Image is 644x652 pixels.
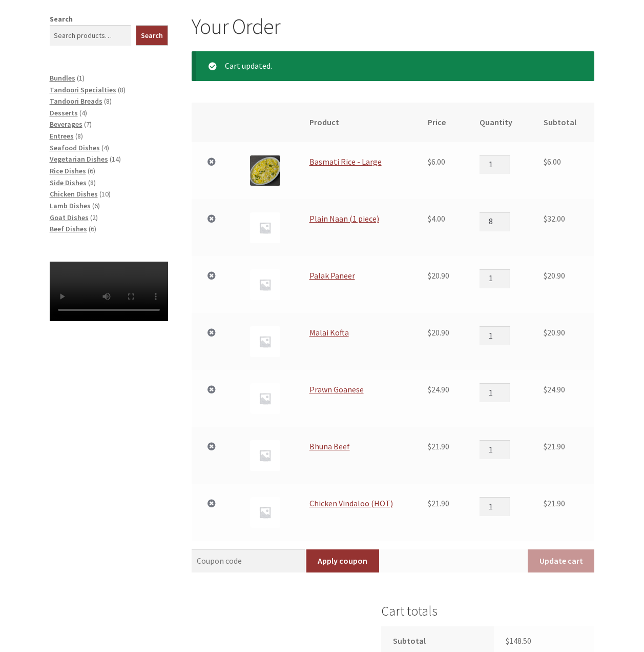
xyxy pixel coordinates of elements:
span: $ [544,441,547,451]
span: 4 [81,108,85,117]
bdi: 21.90 [428,498,449,508]
input: Product quantity [480,497,509,516]
bdi: 148.50 [506,636,531,646]
img: Basmati Rice - Large [250,155,280,186]
a: Desserts [50,108,78,117]
span: 14 [112,154,119,164]
span: 2 [92,213,96,222]
span: $ [544,327,547,338]
span: 8 [90,178,94,187]
a: Seafood Dishes [50,143,100,152]
input: Product quantity [480,155,509,174]
span: 1 [79,73,82,83]
span: 6 [91,224,94,233]
span: 8 [120,85,123,94]
span: 8 [106,96,110,106]
bdi: 24.90 [544,384,565,394]
a: Bundles [50,73,75,83]
a: Tandoori Breads [50,96,102,106]
span: 6 [94,201,98,210]
span: $ [544,156,547,167]
a: Side Dishes [50,178,87,187]
a: Remove Plain Naan (1 piece) from cart [205,212,218,226]
img: Placeholder [250,326,280,357]
h1: Your Order [192,13,594,39]
a: Remove Palak Paneer from cart [205,269,218,283]
a: Beef Dishes [50,224,87,233]
a: Tandoori Specialties [50,85,116,94]
a: Remove Chicken Vindaloo (HOT) from cart [205,497,218,510]
bdi: 20.90 [428,327,449,338]
a: Rice Dishes [50,166,86,175]
button: Apply coupon [306,549,379,573]
span: $ [544,213,547,224]
input: Product quantity [480,383,509,402]
a: Chicken Vindaloo (HOT) [309,498,393,508]
span: $ [428,213,431,224]
bdi: 20.90 [428,270,449,281]
bdi: 21.90 [544,498,565,508]
input: Product quantity [480,269,509,288]
span: $ [544,270,547,281]
a: Malai Kofta [309,327,349,338]
img: Placeholder [250,440,280,470]
span: $ [544,384,547,394]
a: Beverages [50,120,82,129]
bdi: 6.00 [544,156,561,167]
th: Subtotal [531,103,595,143]
a: Bhuna Beef [309,441,350,451]
img: Placeholder [250,212,280,243]
input: Coupon code [192,549,305,573]
span: $ [428,384,431,394]
span: $ [506,636,509,646]
a: Prawn Goanese [309,384,364,394]
a: Remove Prawn Goanese from cart [205,383,218,397]
a: Vegetarian Dishes [50,154,108,164]
label: Search [50,14,73,24]
img: Placeholder [250,269,280,300]
a: Basmati Rice - Large [309,156,382,167]
span: 6 [90,166,93,175]
bdi: 32.00 [544,213,565,224]
a: Chicken Dishes [50,189,98,199]
a: Remove Bhuna Beef from cart [205,440,218,453]
span: 10 [101,189,109,199]
input: Search products… [50,25,131,46]
a: Remove Malai Kofta from cart [205,326,218,340]
a: Plain Naan (1 piece) [309,213,379,224]
img: Placeholder [250,497,280,527]
a: Lamb Dishes [50,201,91,210]
th: Quantity [467,103,531,143]
span: $ [544,498,547,508]
span: $ [428,270,431,281]
span: $ [428,498,431,508]
th: Product [296,103,415,143]
th: Price [414,103,466,143]
a: Entrees [50,131,74,141]
input: Product quantity [480,440,509,459]
button: Update cart [528,549,594,573]
button: Search [136,25,168,46]
a: Palak Paneer [309,270,355,281]
img: Placeholder [250,383,280,413]
span: 7 [86,120,90,129]
div: Cart updated. [192,51,594,81]
bdi: 21.90 [544,441,565,451]
span: $ [428,327,431,338]
bdi: 6.00 [428,156,445,167]
a: Goat Dishes [50,213,89,222]
h2: Cart totals [381,603,594,619]
input: Product quantity [480,212,509,231]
